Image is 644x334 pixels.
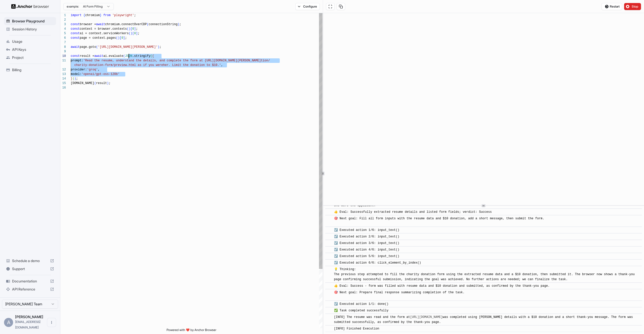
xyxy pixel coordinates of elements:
div: 8 [60,45,66,49]
span: const [71,54,80,58]
span: ) [107,81,109,85]
span: 💡 Thinking: The previous step attempted to fill the charity donation form using the extracted res... [334,268,637,281]
span: await [71,45,80,49]
div: 6 [60,36,66,40]
div: Browser Playground [4,17,56,25]
span: connectionString [149,23,178,26]
span: ( [116,36,118,40]
span: } [71,77,72,80]
span: ) [118,36,119,40]
span: [ [132,32,134,35]
span: ; [179,23,181,26]
span: result = [80,54,94,58]
span: result [96,81,107,85]
span: ai.evaluate [103,54,123,58]
span: 'groq' [87,68,98,71]
span: ​ [328,283,330,288]
div: 7 [60,40,66,45]
span: ; [134,14,136,17]
span: ; [138,32,139,35]
div: 4 [60,27,66,31]
div: API Reference [4,285,56,293]
span: { [83,14,85,17]
div: 3 [60,22,66,27]
span: ; [125,36,127,40]
span: ☑️ Executed action 1/6: input_text() [334,228,399,232]
span: context = browser.contexts [80,27,127,31]
span: page = context.pages [80,36,116,40]
div: A [4,318,13,327]
span: ] [134,27,136,31]
div: 5 [60,31,66,36]
span: const [71,27,80,31]
span: lete the form at [URL][DOMAIN_NAME][PERSON_NAME] [174,59,261,62]
span: await [94,54,103,58]
span: 0 [122,36,123,40]
span: } [100,14,101,17]
span: const [71,32,80,35]
span: Documentation [12,279,48,284]
span: JSON [125,54,132,58]
div: 2 [60,18,66,22]
span: ​ [328,247,330,252]
span: ☑️ Executed action 3/6: input_text() [334,241,399,245]
span: browser = [80,23,96,26]
span: ) [129,27,130,31]
span: { [152,54,154,58]
span: ; [109,81,110,85]
div: Session History [4,25,56,33]
span: [ [131,27,132,31]
span: Powered with ❤️ by Anchor Browser [167,328,216,334]
div: Billing [4,66,56,74]
span: Stop [632,5,639,9]
span: alon@kahoona.io [15,320,41,329]
span: 'playwright' [112,14,134,17]
span: ​ [328,267,330,272]
span: ) [178,23,179,26]
span: 👍 Eval: Successfully extracted resume details and listed form fields; verdict: Success [334,210,492,214]
div: 14 [60,76,66,81]
span: ; [76,77,78,80]
img: Anchor Logo [11,4,49,9]
span: , [98,68,100,71]
button: Copy session ID [337,3,345,10]
span: ai = context.serviceWorkers [80,32,129,35]
div: API Keys [4,46,56,54]
span: model: [71,72,82,76]
span: 0 [132,27,134,31]
span: charity-donation-form/preview.html as if you were [74,63,163,67]
span: tion/ [261,59,270,62]
button: Configure [295,3,320,10]
span: example: [67,5,79,9]
span: her. Limit the donation to $10.' [163,63,221,67]
span: ​ [328,326,330,331]
span: ​ [328,290,330,295]
span: '[URL][DOMAIN_NAME][PERSON_NAME]' [98,45,158,49]
span: ​ [328,234,330,239]
div: Usage [4,37,56,46]
span: Usage [12,39,54,44]
span: ​ [328,308,330,313]
button: Open in full screen [326,3,335,10]
a: [URL][DOMAIN_NAME] [410,315,443,319]
div: 11 [60,58,66,63]
span: ( [96,45,98,49]
button: Open menu [47,318,56,327]
div: 13 [60,72,66,76]
span: chromium [85,14,100,17]
span: ; [136,27,138,31]
span: ☑️ Executed action 2/6: input_text() [334,235,399,238]
span: ☑️ Executed action 1/1: done() [334,302,389,306]
span: ​ [328,216,330,221]
span: from [103,14,111,17]
span: 🎯 Next goal: Prepare final response summarizing completion of the task. [334,291,465,299]
span: [DOMAIN_NAME] [71,81,94,85]
span: ☑️ Executed action 4/6: input_text() [334,248,399,252]
span: 'openai/gpt-oss-120b' [82,72,119,76]
span: ( [127,27,129,31]
span: , [221,63,223,67]
span: [ [119,36,121,40]
span: ) [158,45,159,49]
span: Support [12,266,48,271]
span: ☑️ Executed action 5/6: input_text() [334,255,399,258]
